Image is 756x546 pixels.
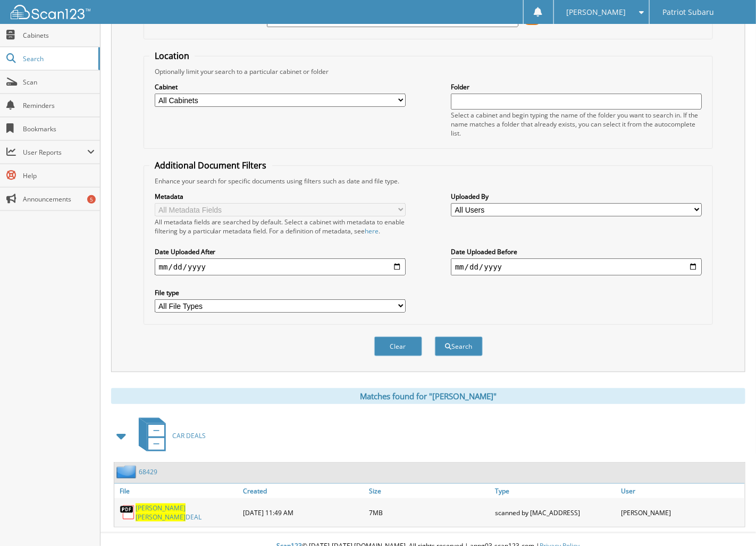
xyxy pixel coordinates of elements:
input: start [155,258,406,275]
a: here [365,226,379,236]
div: 5 [87,195,96,204]
label: Metadata [155,192,406,201]
div: Matches found for "[PERSON_NAME]" [111,388,745,404]
label: Folder [451,82,702,91]
label: Date Uploaded After [155,247,406,256]
span: CAR DEALS [172,431,206,440]
div: [DATE] 11:49 AM [240,501,366,524]
a: Type [493,484,619,498]
span: Scan [23,78,95,87]
a: 68429 [139,467,157,476]
span: [PERSON_NAME] [567,9,626,15]
legend: Additional Document Filters [149,159,272,171]
span: User Reports [23,148,87,157]
label: Cabinet [155,82,406,91]
img: scan123-logo-white.svg [11,5,90,19]
div: Enhance your search for specific documents using filters such as date and file type. [149,177,708,186]
span: [PERSON_NAME] [136,503,186,513]
span: Announcements [23,195,95,204]
a: Created [240,484,366,498]
a: User [619,484,745,498]
div: scanned by [MAC_ADDRESS] [493,501,619,524]
span: [PERSON_NAME] [136,513,186,522]
a: [PERSON_NAME] [PERSON_NAME]DEAL [136,503,238,522]
img: folder2.png [116,465,139,478]
span: Bookmarks [23,124,95,133]
div: All metadata fields are searched by default. Select a cabinet with metadata to enable filtering b... [155,217,406,236]
div: [PERSON_NAME] [619,501,745,524]
div: Select a cabinet and begin typing the name of the folder you want to search in. If the name match... [451,111,702,138]
span: Help [23,171,95,180]
span: Reminders [23,101,95,110]
a: File [114,484,240,498]
div: 7MB [366,501,492,524]
label: File type [155,288,406,297]
button: Clear [374,337,422,356]
a: Size [366,484,492,498]
img: PDF.png [120,505,136,520]
span: Search [23,54,93,63]
span: Cabinets [23,31,95,40]
span: Patriot Subaru [662,9,714,15]
a: CAR DEALS [132,415,206,457]
label: Uploaded By [451,192,702,201]
label: Date Uploaded Before [451,247,702,256]
div: Optionally limit your search to a particular cabinet or folder [149,67,708,76]
iframe: Chat Widget [703,495,756,546]
legend: Location [149,50,195,62]
button: Search [435,337,483,356]
input: end [451,258,702,275]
